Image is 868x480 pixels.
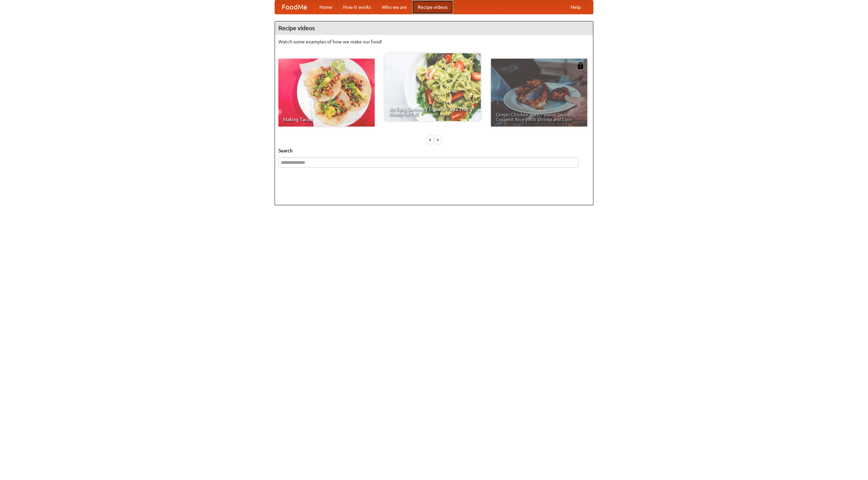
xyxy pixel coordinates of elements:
h4: Recipe videos [275,21,593,35]
a: How it works [338,0,376,14]
a: Who we are [376,0,412,14]
div: » [435,135,441,144]
p: Watch some examples of how we make our food! [278,38,590,45]
span: Making Tacos [283,117,370,122]
a: Help [565,0,586,14]
img: 483408.png [577,62,584,69]
span: An Easy, Summery Tomato Pasta That's Ready for Fall [389,107,476,116]
a: Home [314,0,338,14]
div: « [427,135,433,144]
h5: Search [278,147,590,154]
a: FoodMe [275,0,314,14]
a: Recipe videos [412,0,453,14]
a: Making Tacos [278,59,375,127]
a: An Easy, Summery Tomato Pasta That's Ready for Fall [384,53,481,121]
